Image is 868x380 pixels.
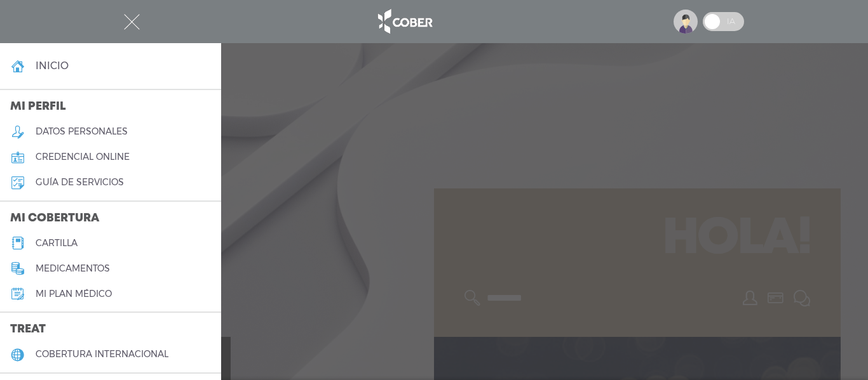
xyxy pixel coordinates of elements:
h4: inicio [36,60,69,72]
img: logo_cober_home-white.png [371,6,438,37]
h5: credencial online [36,152,130,162]
h5: medicamentos [36,263,110,274]
h5: guía de servicios [36,177,124,188]
h5: cobertura internacional [36,349,168,360]
img: Cober_menu-close-white.svg [124,14,140,30]
h5: cartilla [36,238,78,249]
img: profile-placeholder.svg [674,10,698,34]
h5: datos personales [36,126,128,137]
h5: Mi plan médico [36,289,112,299]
